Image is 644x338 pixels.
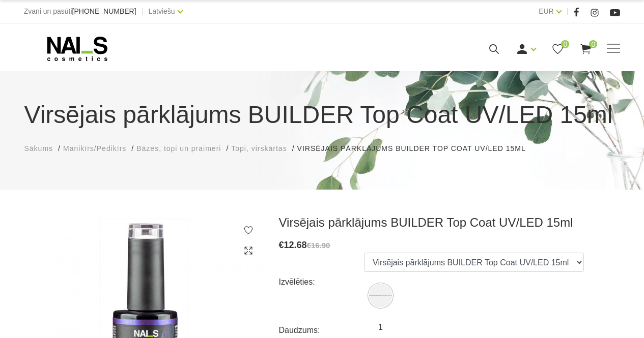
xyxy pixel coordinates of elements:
[136,143,221,154] a: Bāzes, topi un praimeri
[63,144,126,152] span: Manikīrs/Pedikīrs
[231,143,287,154] a: Topi, virskārtas
[551,43,564,55] a: 0
[279,240,284,250] span: €
[24,144,53,152] span: Sākums
[72,8,136,15] a: [PHONE_NUMBER]
[231,144,287,152] span: Topi, virskārtas
[284,240,307,250] span: 12.68
[63,143,126,154] a: Manikīrs/Pedikīrs
[307,241,330,250] s: €16.90
[297,143,536,154] li: Virsējais pārklājums BUILDER Top Coat UV/LED 15ml
[579,43,592,55] a: 0
[149,5,175,17] a: Latviešu
[369,284,392,307] img: Virsējais pārklājums BUILDER Top Coat UV/LED 15ml
[279,274,365,290] div: Izvēlēties:
[24,143,53,154] a: Sākums
[589,40,597,48] span: 0
[136,144,221,152] span: Bāzes, topi un praimeri
[24,97,620,133] h1: Virsējais pārklājums BUILDER Top Coat UV/LED 15ml
[72,7,136,15] span: [PHONE_NUMBER]
[24,5,136,18] div: Zvani un pasūti
[539,5,554,17] a: EUR
[142,5,144,18] span: |
[561,40,569,48] span: 0
[279,215,620,230] h3: Virsējais pārklājums BUILDER Top Coat UV/LED 15ml
[567,5,569,18] span: |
